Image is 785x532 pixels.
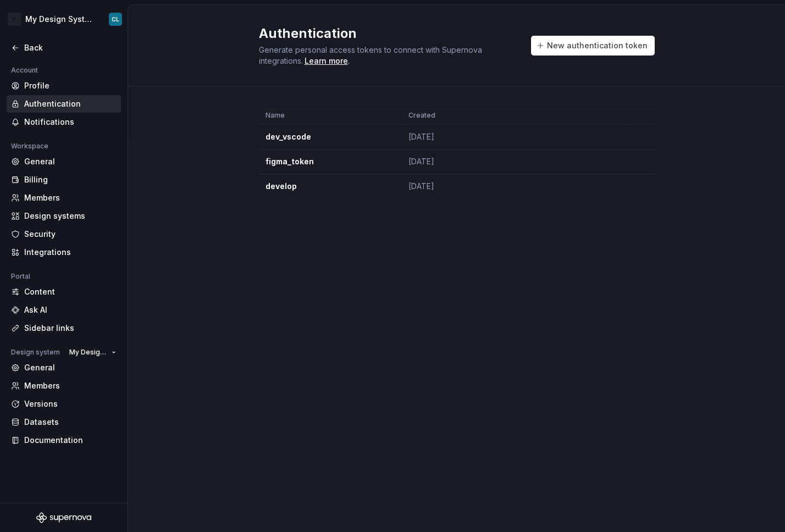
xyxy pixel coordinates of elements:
div: Ask AI [24,304,117,315]
td: [DATE] [402,149,626,174]
td: [DATE] [402,174,626,199]
a: Members [7,377,121,395]
div: CL [112,15,119,24]
div: Sidebar links [24,323,117,334]
div: Members [24,192,117,203]
button: New authentication token [531,36,655,56]
th: Name [259,107,402,125]
div: Versions [24,398,117,409]
div: Back [24,42,117,53]
div: Integrations [24,247,117,258]
th: Created [402,107,626,125]
div: Documentation [24,435,117,446]
a: General [7,153,121,170]
td: figma_token [259,149,402,174]
a: Versions [7,395,121,413]
div: Portal [7,270,35,283]
div: My Design System [25,14,96,25]
a: Authentication [7,95,121,113]
div: P [8,13,21,26]
a: Sidebar links [7,319,121,337]
span: . [303,57,350,65]
div: Members [24,380,117,391]
button: PMy Design SystemCL [2,7,125,31]
a: Integrations [7,243,121,261]
a: Documentation [7,431,121,449]
td: [DATE] [402,125,626,149]
div: Security [24,229,117,240]
a: Notifications [7,113,121,131]
div: Design systems [24,210,117,221]
div: Content [24,286,117,297]
a: Design systems [7,207,121,225]
svg: Supernova Logo [36,512,91,523]
a: Ask AI [7,301,121,319]
a: Content [7,283,121,301]
h2: Authentication [259,25,518,42]
div: General [24,156,117,167]
div: Account [7,64,42,77]
div: Billing [24,174,117,185]
div: Workspace [7,140,53,153]
a: General [7,359,121,376]
div: Datasets [24,417,117,428]
a: Learn more [305,56,348,66]
span: New authentication token [547,40,648,51]
span: My Design System [69,348,107,357]
div: Notifications [24,117,117,128]
a: Billing [7,171,121,189]
div: Design system [7,346,64,359]
a: Profile [7,77,121,95]
span: Generate personal access tokens to connect with Supernova integrations. [259,45,484,65]
td: develop [259,174,402,199]
a: Back [7,39,121,57]
div: Profile [24,80,117,91]
a: Security [7,225,121,243]
a: Datasets [7,413,121,431]
a: Members [7,189,121,207]
div: General [24,362,117,373]
td: dev_vscode [259,125,402,149]
div: Authentication [24,98,117,109]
